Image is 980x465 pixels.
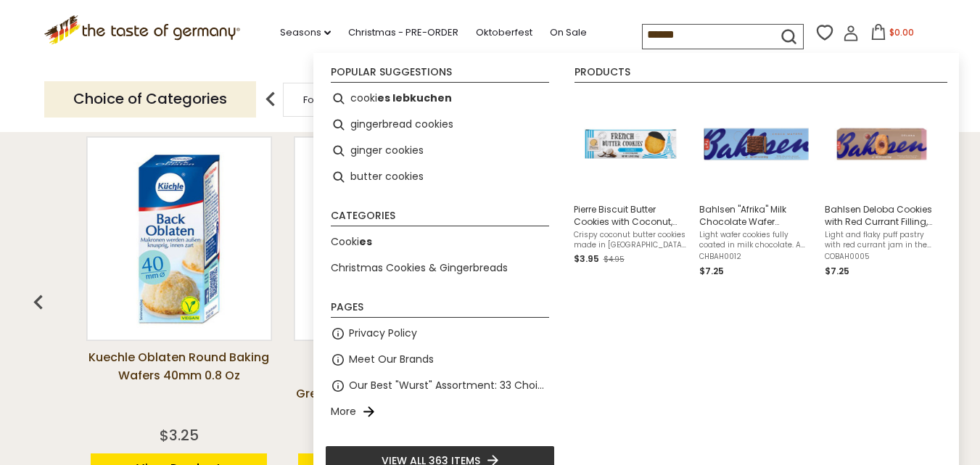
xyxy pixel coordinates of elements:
a: Privacy Policy [349,325,417,342]
li: Christmas Cookies & Gingerbreads [325,255,555,281]
span: COBAH0005 [825,252,939,262]
a: On Sale [550,25,587,41]
span: $7.25 [825,265,849,277]
a: Christmas Cookies & Gingerbreads [331,260,508,276]
span: $7.25 [699,265,724,277]
li: Pages [331,302,549,318]
a: Pierre Butter Cookies with CoconutPierre Biscuit Butter Cookies with Coconut, 5.29 ozCrispy cocon... [574,91,688,279]
li: Bahlsen Deloba Cookies with Red Currant Filling, 3.5 oz. [819,86,944,284]
span: CHBAH0012 [699,252,813,262]
a: Bahlsen Deloba Cookies with Red Currant Filling, 3.5 oz.Light and flaky puff pastry with red curr... [825,91,939,279]
button: $0.00 [862,24,923,46]
a: Cookies [331,234,372,250]
img: Zimmermann-Muehle [295,147,478,330]
li: More [325,399,555,425]
li: Categories [331,210,549,226]
li: Products [575,67,947,83]
img: previous arrow [24,288,53,317]
span: $0.00 [889,26,914,38]
a: Kuechle Oblaten Round Baking Wafers 40mm 0.8 oz [86,348,272,421]
span: Bahlsen "Afrika" Milk Chocolate Wafer Cookies, 3.4 oz. [699,203,813,228]
li: Cookies [325,229,555,255]
b: es [359,234,372,249]
li: butter cookies [325,164,555,190]
span: Light wafer cookies fully coated in milk chocolate. A true delight for chocolate cookie fans. Sin... [699,230,813,250]
span: Pierre Biscuit Butter Cookies with Coconut, 5.29 oz [574,203,688,228]
li: cookies lebkuchen [325,86,555,112]
img: Pierre Butter Cookies with Coconut [578,91,683,197]
a: Zimmermann-Muehle "Fraenkischer Gruenkern" Green Spelt Kernels, Whole, 8.8 oz [294,348,479,421]
span: $4.95 [604,254,625,265]
span: Bahlsen Deloba Cookies with Red Currant Filling, 3.5 oz. [825,203,939,228]
li: Bahlsen "Afrika" Milk Chocolate Wafer Cookies, 3.4 oz. [693,86,819,284]
img: Kuechle Oblaten Round Baking Wafers 40mm 0.8 oz [88,147,271,330]
li: Our Best "Wurst" Assortment: 33 Choices For The Grillabend [325,373,555,399]
li: gingerbread cookies [325,112,555,138]
div: $3.25 [160,424,199,446]
a: Oktoberfest [476,25,532,41]
img: previous arrow [256,85,285,114]
span: Crispy coconut butter cookies made in [GEOGRAPHIC_DATA] by [PERSON_NAME] [574,230,688,250]
a: Our Best "Wurst" Assortment: 33 Choices For The Grillabend [349,377,549,394]
a: Christmas - PRE-ORDER [348,25,458,41]
span: $3.95 [574,252,599,265]
a: Food By Category [303,94,387,105]
li: ginger cookies [325,138,555,164]
b: es lebkuchen [377,90,452,107]
li: Popular suggestions [331,67,549,83]
a: Seasons [280,25,331,41]
li: Privacy Policy [325,321,555,347]
a: Meet Our Brands [349,351,434,368]
a: Bahlsen "Afrika" Milk Chocolate Wafer Cookies, 3.4 oz.Light wafer cookies fully coated in milk ch... [699,91,813,279]
li: Pierre Biscuit Butter Cookies with Coconut, 5.29 oz [568,86,693,284]
span: Light and flaky puff pastry with red currant jam in the middle and lightly dusted with sugar - fr... [825,230,939,250]
li: Meet Our Brands [325,347,555,373]
p: Choice of Categories [44,81,256,117]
